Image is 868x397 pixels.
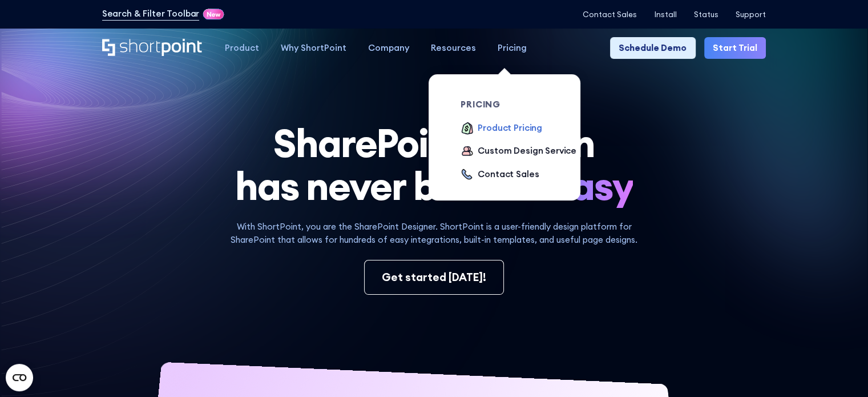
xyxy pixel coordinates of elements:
a: Resources [420,37,487,59]
a: Start Trial [704,37,766,59]
div: Custom Design Service [478,145,576,158]
div: Get started [DATE]! [382,269,486,286]
div: Pricing [498,42,527,55]
a: Company [357,37,420,59]
div: Company [368,42,409,55]
a: Get started [DATE]! [364,260,504,295]
a: Install [654,10,676,19]
a: Home [102,39,203,58]
div: Product Pricing [478,122,542,135]
a: Contact Sales [583,10,637,19]
div: Contact Sales [478,168,539,181]
a: Product [214,37,270,59]
a: Pricing [487,37,538,59]
a: Contact Sales [461,168,539,182]
div: pricing [461,100,582,109]
a: Support [736,10,766,19]
a: Schedule Demo [610,37,695,59]
p: With ShortPoint, you are the SharePoint Designer. ShortPoint is a user-friendly design platform f... [215,220,654,247]
h1: SharePoint Design has never been [102,122,766,208]
a: Status [694,10,718,19]
div: Why ShortPoint [281,42,346,55]
button: Open CMP widget [6,364,33,391]
a: Custom Design Service [461,145,576,159]
div: Resources [431,42,476,55]
iframe: Chat Widget [811,342,868,397]
a: Why ShortPoint [270,37,357,59]
a: Product Pricing [461,122,542,136]
div: Product [225,42,259,55]
a: Search & Filter Toolbar [102,7,200,21]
